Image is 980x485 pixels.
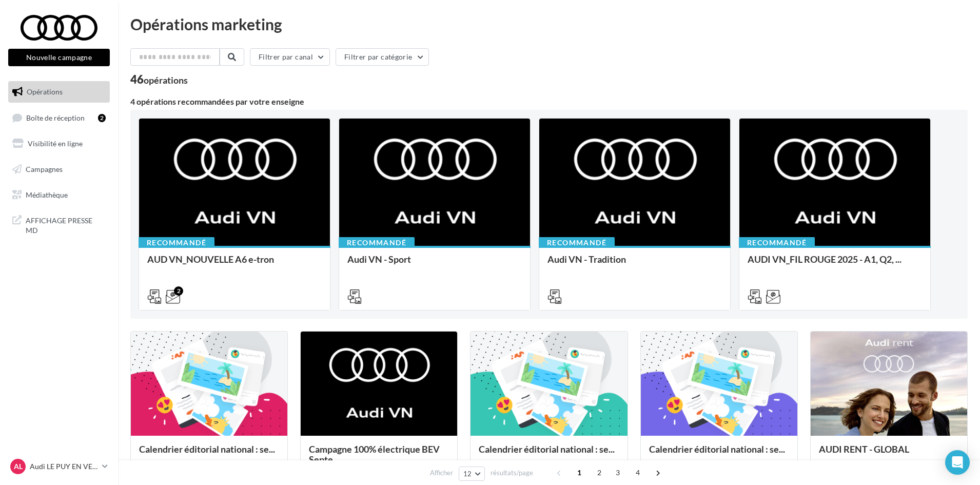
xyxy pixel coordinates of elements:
a: Campagnes [6,159,112,180]
span: AUDI VN_FIL ROUGE 2025 - A1, Q2, ... [748,254,901,265]
span: Calendrier éditorial national : se... [479,443,615,455]
button: Filtrer par canal [250,48,330,66]
div: opérations [144,75,188,85]
div: Opérations marketing [130,16,968,32]
div: Open Intercom Messenger [945,450,970,475]
button: Filtrer par catégorie [336,48,429,66]
span: Campagne 100% électrique BEV Septe... [309,443,440,465]
button: Nouvelle campagne [8,49,110,66]
span: Audi VN - Tradition [547,254,626,265]
span: Boîte de réception [26,113,85,122]
span: 1 [571,464,587,481]
div: 2 [174,286,183,296]
span: AUD VN_NOUVELLE A6 e-tron [147,254,274,265]
span: résultats/page [491,468,533,478]
a: Visibilité en ligne [6,133,112,154]
span: Audi VN - Sport [347,254,411,265]
div: Recommandé [339,237,415,248]
a: AL Audi LE PUY EN VELAY [8,457,110,476]
span: 4 [630,464,646,481]
span: Opérations [27,87,63,96]
span: Calendrier éditorial national : se... [649,443,785,455]
span: Visibilité en ligne [28,139,83,148]
a: Médiathèque [6,184,112,206]
div: 46 [130,74,188,85]
a: Boîte de réception2 [6,107,112,129]
span: AFFICHAGE PRESSE MD [26,214,106,236]
span: AUDI RENT - GLOBAL [819,443,909,455]
span: AL [14,461,23,472]
div: Recommandé [539,237,615,248]
div: Recommandé [739,237,815,248]
span: Calendrier éditorial national : se... [139,443,275,455]
span: Campagnes [26,165,63,173]
button: 12 [459,467,485,481]
a: AFFICHAGE PRESSE MD [6,209,112,240]
div: 4 opérations recommandées par votre enseigne [130,98,968,106]
span: 2 [591,464,607,481]
p: Audi LE PUY EN VELAY [30,461,98,472]
a: Opérations [6,81,112,103]
span: Afficher [430,468,453,478]
span: 3 [610,464,626,481]
div: 2 [98,114,106,122]
span: 12 [463,470,472,478]
div: Recommandé [139,237,214,248]
span: Médiathèque [26,190,68,199]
